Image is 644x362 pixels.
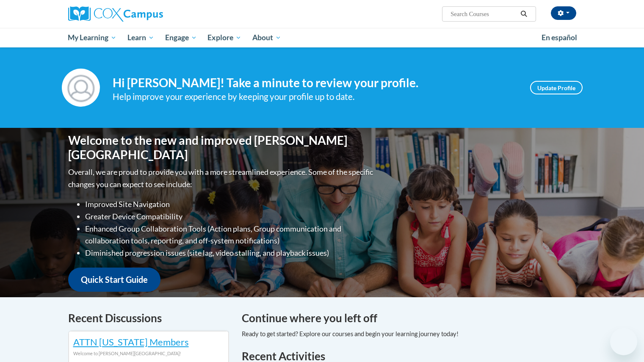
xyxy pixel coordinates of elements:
[122,28,160,47] a: Learn
[450,9,517,19] input: Search Courses
[160,28,202,47] a: Engage
[85,198,375,210] li: Improved Site Navigation
[68,6,163,22] img: Cox Campus
[85,223,375,247] li: Enhanced Group Collaboration Tools (Action plans, Group communication and collaboration tools, re...
[517,9,530,19] button: Search
[207,33,241,43] span: Explore
[85,247,375,259] li: Diminished progression issues (site lag, video stalling, and playback issues)
[242,310,576,326] h4: Continue where you left off
[113,76,517,90] h4: Hi [PERSON_NAME]! Take a minute to review your profile.
[68,268,160,292] a: Quick Start Guide
[165,33,197,43] span: Engage
[55,28,589,47] div: Main menu
[73,349,224,358] div: Welcome to [PERSON_NAME][GEOGRAPHIC_DATA]!
[68,166,375,191] p: Overall, we are proud to provide you with a more streamlined experience. Some of the specific cha...
[610,328,637,355] iframe: Button to launch messaging window
[536,29,583,47] a: En español
[542,33,577,42] span: En español
[127,33,154,43] span: Learn
[530,81,583,94] a: Update Profile
[252,33,281,43] span: About
[68,6,229,22] a: Cox Campus
[85,210,375,223] li: Greater Device Compatibility
[520,11,528,17] i: 
[247,28,287,47] a: About
[62,69,100,107] img: Profile Image
[68,310,229,326] h4: Recent Discussions
[113,90,517,104] div: Help improve your experience by keeping your profile up to date.
[63,28,122,47] a: My Learning
[68,33,116,43] span: My Learning
[68,133,375,162] h1: Welcome to the new and improved [PERSON_NAME][GEOGRAPHIC_DATA]
[73,336,189,348] a: ATTN [US_STATE] Members
[551,6,576,20] button: Account Settings
[202,28,247,47] a: Explore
